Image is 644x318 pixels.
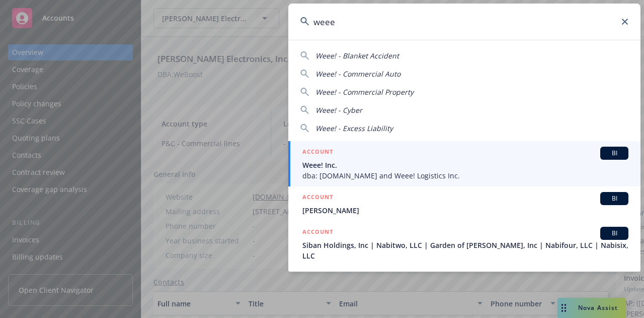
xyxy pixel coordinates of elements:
[288,186,640,221] a: ACCOUNTBI[PERSON_NAME]
[315,51,399,60] span: Weee! - Blanket Accident
[302,147,333,159] h5: ACCOUNT
[315,87,414,97] span: Weee! - Commercial Property
[302,205,628,216] span: [PERSON_NAME]
[302,227,333,239] h5: ACCOUNT
[302,160,628,170] span: Weee! Inc.
[288,221,640,267] a: ACCOUNTBISiban Holdings, Inc | Nabitwo, LLC | Garden of [PERSON_NAME], Inc | Nabifour, LLC | Nabi...
[315,123,393,133] span: Weee! - Excess Liability
[288,141,640,186] a: ACCOUNTBIWeee! Inc.dba: [DOMAIN_NAME] and Weee! Logistics Inc.
[315,69,400,79] span: Weee! - Commercial Auto
[604,229,624,238] span: BI
[604,194,624,203] span: BI
[302,240,628,261] span: Siban Holdings, Inc | Nabitwo, LLC | Garden of [PERSON_NAME], Inc | Nabifour, LLC | Nabisix, LLC
[288,4,640,40] input: Search...
[302,192,333,204] h5: ACCOUNT
[604,149,624,158] span: BI
[315,105,362,115] span: Weee! - Cyber
[302,170,628,181] span: dba: [DOMAIN_NAME] and Weee! Logistics Inc.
